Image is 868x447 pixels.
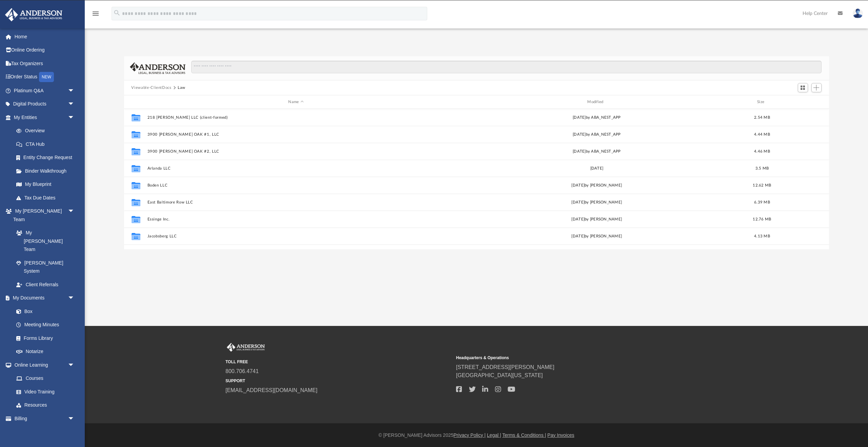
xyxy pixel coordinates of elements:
[127,99,144,105] div: id
[9,331,78,345] a: Forms Library
[9,318,81,332] a: Meeting Minutes
[754,133,770,136] span: 4.44 MB
[131,85,171,91] button: Viewable-ClientDocs
[147,99,445,105] div: Name
[9,226,78,256] a: My [PERSON_NAME] Team
[9,151,85,164] a: Entity Change Request
[754,234,770,238] span: 4.13 MB
[92,13,100,18] a: menu
[5,412,85,425] a: Billingarrow_drop_down
[754,200,770,204] span: 6.39 MB
[456,364,554,370] a: [STREET_ADDRESS][PERSON_NAME]
[454,432,486,438] a: Privacy Policy |
[5,43,85,57] a: Online Ordering
[9,137,85,151] a: CTA Hub
[502,432,546,438] a: Terms & Conditions |
[68,291,81,305] span: arrow_drop_down
[147,115,445,120] button: 218 [PERSON_NAME] LLC (client-formed)
[5,358,81,372] a: Online Learningarrow_drop_down
[448,199,746,206] div: [DATE] by [PERSON_NAME]
[3,8,64,21] img: Anderson Advisors Platinum Portal
[5,57,85,70] a: Tax Organizers
[811,83,822,93] button: Add
[92,9,100,18] i: menu
[9,191,85,205] a: Tax Due Dates
[147,149,445,154] button: 3900 [PERSON_NAME] OAK #2, LLC
[448,182,746,189] div: [DATE] by [PERSON_NAME]
[5,70,85,84] a: Order StatusNEW
[9,372,81,385] a: Courses
[9,178,81,191] a: My Blueprint
[778,99,826,105] div: id
[448,99,745,105] div: Modified
[225,368,259,374] a: 800.706.4741
[448,166,746,172] div: [DATE]
[178,85,185,91] button: Law
[9,124,85,138] a: Overview
[225,343,266,352] img: Anderson Advisors Platinum Portal
[754,150,770,153] span: 4.46 MB
[9,256,81,278] a: [PERSON_NAME] System
[68,205,81,218] span: arrow_drop_down
[448,149,746,155] div: [DATE] by ABA_NEST_APP
[448,216,746,222] div: [DATE] by [PERSON_NAME]
[68,97,81,111] span: arrow_drop_down
[456,372,543,378] a: [GEOGRAPHIC_DATA][US_STATE]
[9,385,78,399] a: Video Training
[5,30,85,43] a: Home
[68,111,81,124] span: arrow_drop_down
[448,233,746,239] div: [DATE] by [PERSON_NAME]
[9,305,78,318] a: Box
[5,111,85,124] a: My Entitiesarrow_drop_down
[753,183,771,187] span: 12.62 MB
[9,164,85,178] a: Binder Walkthrough
[755,167,769,170] span: 3.5 MB
[147,200,445,205] button: East Baltimore Row LLC
[147,234,445,238] button: Jacobsberg LLC
[191,61,821,74] input: Search files and folders
[547,432,574,438] a: Pay Invoices
[147,183,445,188] button: Boden LLC
[748,99,775,105] div: Size
[448,115,746,121] div: [DATE] by ABA_NEST_APP
[456,355,682,361] small: Headquarters & Operations
[753,217,771,221] span: 12.76 MB
[754,116,770,119] span: 2.54 MB
[225,359,451,365] small: TOLL FREE
[9,345,81,358] a: Notarize
[147,132,445,137] button: 3900 [PERSON_NAME] OAK #1, LLC
[39,72,54,82] div: NEW
[5,291,81,305] a: My Documentsarrow_drop_down
[798,83,808,93] button: Switch to Grid View
[448,132,746,138] div: [DATE] by ABA_NEST_APP
[853,8,863,18] img: User Pic
[147,217,445,221] button: Essinge Inc.
[68,358,81,372] span: arrow_drop_down
[225,387,317,393] a: [EMAIL_ADDRESS][DOMAIN_NAME]
[124,109,829,250] div: grid
[225,378,451,384] small: SUPPORT
[5,97,85,111] a: Digital Productsarrow_drop_down
[5,205,81,226] a: My [PERSON_NAME] Teamarrow_drop_down
[9,399,81,412] a: Resources
[85,432,868,439] div: © [PERSON_NAME] Advisors 2025
[68,412,81,426] span: arrow_drop_down
[113,9,121,17] i: search
[147,166,445,171] button: Arlanda LLC
[487,432,501,438] a: Legal |
[68,84,81,98] span: arrow_drop_down
[5,84,85,97] a: Platinum Q&Aarrow_drop_down
[9,278,81,291] a: Client Referrals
